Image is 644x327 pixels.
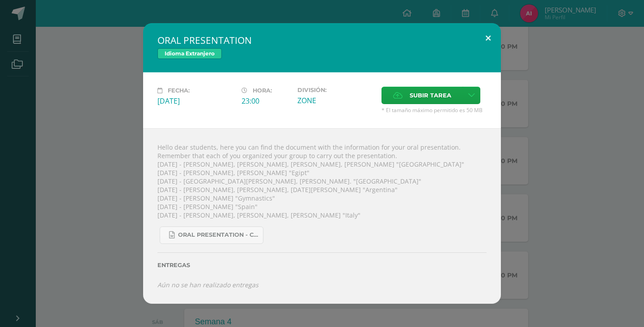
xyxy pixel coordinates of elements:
div: 23:00 [241,96,290,106]
span: Hora: [253,87,272,94]
button: Close (Esc) [475,23,501,54]
h2: ORAL PRESENTATION [157,34,487,46]
a: ORAL PRESENTATION - COUNTRY.docx [160,226,263,244]
label: Entregas [157,262,487,268]
span: Subir tarea [410,87,451,104]
span: ORAL PRESENTATION - COUNTRY.docx [178,231,258,239]
label: División: [297,87,374,93]
div: [DATE] [157,96,234,106]
div: ZONE [297,96,374,105]
div: Hello dear students, here you can find the document with the information for your oral presentati... [143,128,501,304]
span: Fecha: [168,87,190,94]
span: Idioma Extranjero [157,48,222,59]
span: * El tamaño máximo permitido es 50 MB [381,106,487,114]
i: Aún no se han realizado entregas [157,281,258,289]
